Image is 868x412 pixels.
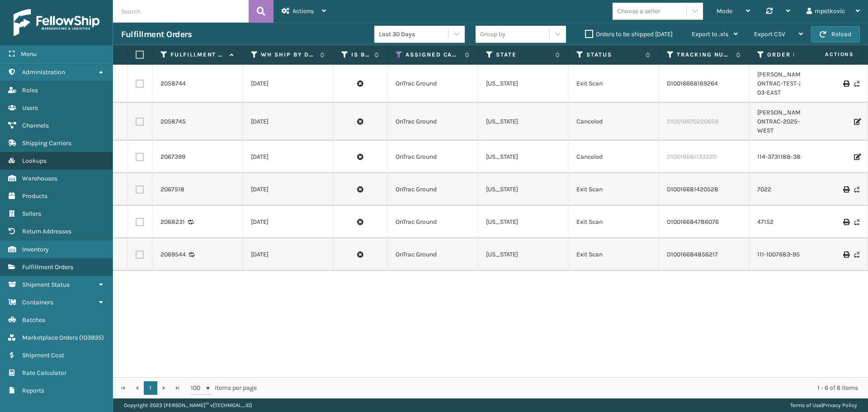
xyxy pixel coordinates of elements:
i: Never Shipped [854,81,859,87]
i: Never Shipped [854,251,859,258]
label: Orders to be shipped [DATE] [585,30,673,38]
td: [DATE] [243,103,333,141]
span: Containers [22,298,53,306]
div: Choose a seller [617,6,660,16]
span: Menu [21,50,37,58]
td: [US_STATE] [478,206,568,238]
td: OnTrac Ground [387,103,478,141]
span: Reports [22,387,44,394]
td: [US_STATE] [478,103,568,141]
a: 2067399 [160,152,185,161]
td: [DATE] [243,65,333,103]
label: WH Ship By Date [261,51,316,59]
i: Print Label [843,251,849,258]
span: Actions [797,47,859,62]
i: Edit [854,118,859,125]
button: Reload [811,26,860,43]
a: 111-1007683-9542605 [757,250,818,259]
span: Batches [22,316,45,324]
td: OnTrac Ground [387,238,478,271]
a: 1 [144,381,157,395]
i: Never Shipped [854,186,859,193]
label: Assigned Carrier Service [406,51,460,59]
span: Inventory [22,246,49,253]
a: 7022 [757,185,771,194]
span: Return Addresses [22,227,71,235]
a: 2068231 [160,218,185,227]
span: items per page [191,381,257,395]
h3: Fulfillment Orders [121,29,192,40]
span: Export CSV [754,30,785,38]
span: 100 [191,384,204,393]
span: Administration [22,68,65,76]
div: 1 - 6 of 6 items [269,384,858,393]
a: 2058745 [160,117,186,126]
span: Marketplace Orders [22,334,78,341]
a: [PERSON_NAME]-TEST-ONTRAC-2025-09-03-WEST [757,108,831,135]
td: OnTrac Ground [387,65,478,103]
span: Users [22,104,38,112]
label: Fulfillment Order Id [170,51,225,59]
td: [DATE] [243,206,333,238]
td: OnTrac Ground [387,141,478,173]
span: Lookups [22,157,47,165]
td: Canceled [568,103,659,141]
td: [US_STATE] [478,173,568,206]
a: D10016670220658 [667,118,719,125]
td: [DATE] [243,141,333,173]
a: 2069544 [160,250,186,259]
label: Order Number [767,51,822,59]
span: Products [22,192,47,200]
span: Fulfillment Orders [22,263,73,271]
a: Terms of Use [790,402,821,408]
td: Exit Scan [568,206,659,238]
a: Privacy Policy [823,402,857,408]
td: Exit Scan [568,238,659,271]
i: Print Label [843,219,849,225]
a: 2058744 [160,79,186,88]
td: Canceled [568,141,659,173]
span: ( 103935 ) [79,334,104,341]
td: OnTrac Ground [387,206,478,238]
a: D10016684856217 [667,251,718,258]
a: D10016681133220 [667,153,717,161]
span: Shipment Status [22,281,70,289]
a: D10016684786076 [667,218,719,226]
span: Channels [22,122,49,129]
td: [US_STATE] [478,141,568,173]
a: 2067518 [160,185,184,194]
label: State [496,51,551,59]
a: [PERSON_NAME]-ONTRAC-TEST-2025-09-03-EAST [757,70,831,97]
td: [US_STATE] [478,65,568,103]
div: Last 30 Days [379,29,449,39]
td: [DATE] [243,238,333,271]
label: Is Buy Shipping [351,51,370,59]
td: [DATE] [243,173,333,206]
i: Never Shipped [854,219,859,225]
p: Copyright 2023 [PERSON_NAME]™ v [TECHNICAL_ID] [124,398,252,412]
td: Exit Scan [568,65,659,103]
span: Actions [292,7,314,15]
label: Tracking Number [677,51,731,59]
i: Print Label [843,186,849,193]
span: Export to .xls [692,30,728,38]
span: Shipment Cost [22,351,64,359]
td: Exit Scan [568,173,659,206]
span: Shipping Carriers [22,139,71,147]
td: [US_STATE] [478,238,568,271]
a: 47152 [757,218,774,227]
i: Print Label [843,81,849,87]
span: Mode [717,7,732,15]
span: Warehouses [22,175,57,182]
span: Rate Calculator [22,369,66,377]
div: Group by [480,29,505,39]
img: logo [14,9,99,36]
span: Roles [22,86,38,94]
label: Status [586,51,641,59]
td: OnTrac Ground [387,173,478,206]
div: | [790,398,857,412]
i: Edit [854,154,859,160]
a: 114-3731188-3861026 [757,152,817,161]
a: D10016681420528 [667,185,718,193]
a: D10016668169264 [667,80,718,87]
